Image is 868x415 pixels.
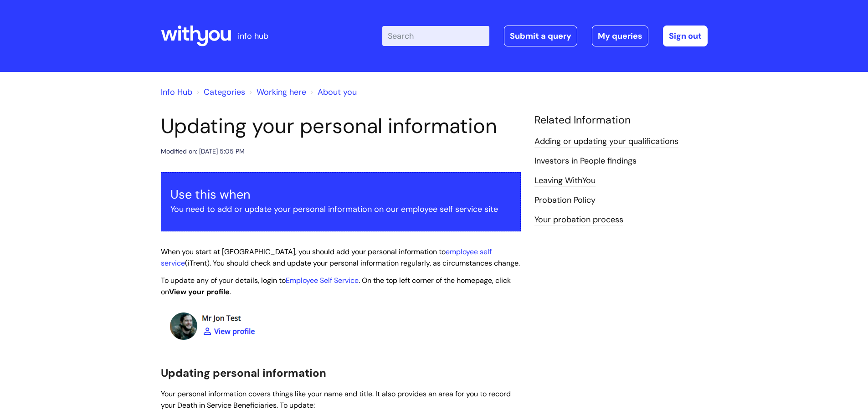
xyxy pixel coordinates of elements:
[195,85,245,99] li: Solution home
[161,247,520,268] span: When you start at [GEOGRAPHIC_DATA], you should add your personal information to (iTrent). You sh...
[308,85,357,99] li: About you
[592,26,648,46] a: My queries
[663,26,708,46] a: Sign out
[161,276,511,297] span: To update any of your details, login to . On the top left corner of the homepage, click on .
[534,214,623,226] a: Your probation process
[382,26,708,46] div: | -
[161,389,511,410] span: Your personal information covers things like your name and title. It also provides an area for yo...
[169,287,230,297] strong: View your profile
[257,87,306,97] a: Working here
[170,187,511,202] h3: Use this when
[161,303,288,350] img: hKbkKuskZSZEKMUsj9IlREFOsCKVZ56TkA.png
[318,87,357,97] a: About you
[238,29,268,43] p: info hub
[161,87,192,97] a: Info Hub
[161,366,326,380] span: Updating personal information
[204,87,245,97] a: Categories
[161,146,245,157] div: Modified on: [DATE] 5:05 PM
[161,114,521,138] h1: Updating your personal information
[534,155,637,167] a: Investors in People findings
[382,26,489,46] input: Search
[534,114,708,127] h4: Related Information
[286,276,359,285] a: Employee Self Service
[504,26,577,46] a: Submit a query
[247,85,306,99] li: Working here
[534,136,678,148] a: Adding or updating your qualifications
[534,195,596,206] a: Probation Policy
[534,175,596,187] a: Leaving WithYou
[170,202,511,216] p: You need to add or update your personal information on our employee self service site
